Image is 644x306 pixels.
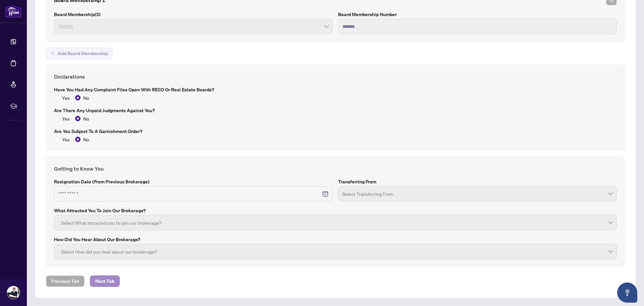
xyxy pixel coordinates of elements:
[54,107,617,114] label: Are there any unpaid judgments against you?
[80,94,92,101] span: No
[59,136,72,143] span: Yes
[338,11,617,18] label: Board Membership Number
[80,136,92,143] span: No
[46,48,112,59] button: Add Board Membership
[54,165,617,173] h4: Getting to Know You
[54,11,333,18] label: Board Membership(s)
[54,73,617,81] h4: Declarations
[54,178,333,185] label: Resignation Date (from previous brokerage)
[80,115,92,122] span: No
[54,128,617,135] label: Are you subject to a Garnishment Order?
[95,276,114,287] span: Next Tab
[7,286,20,299] img: Profile Icon
[58,20,329,33] span: TRREB
[617,282,637,303] button: Open asap
[54,236,617,243] label: How did you hear about our brokerage?
[338,178,617,185] label: Transferring From
[46,275,85,287] button: Previous Tab
[54,207,617,214] label: What attracted you to join our brokerage?
[90,275,120,287] button: Next Tab
[54,86,617,93] label: Have you had any complaint files open with RECO or Real Estate Boards?
[5,5,21,17] img: logo
[59,94,72,101] span: Yes
[59,115,72,122] span: Yes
